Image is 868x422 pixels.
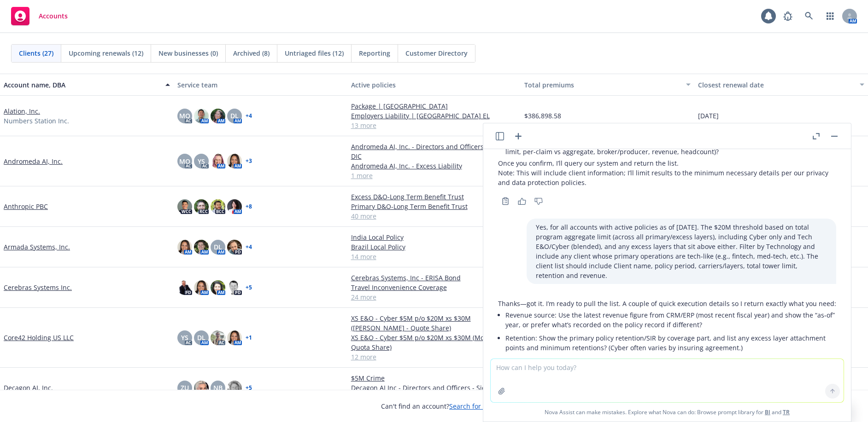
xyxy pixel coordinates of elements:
a: Cerebras Systems, Inc - ERISA Bond [351,273,517,283]
a: 1 more [351,171,517,180]
a: Anthropic PBC [4,202,48,211]
a: Travel Inconvenience Coverage [351,283,517,292]
span: NB [213,383,223,393]
span: [DATE] [698,111,719,121]
span: Reporting [359,48,390,58]
span: MQ [179,156,190,166]
span: ZU [181,383,189,393]
img: photo [194,381,209,395]
img: photo [227,240,242,254]
span: YS [181,333,188,342]
span: YS [198,156,205,166]
span: DL [230,111,239,121]
a: Employers Liability | [GEOGRAPHIC_DATA] EL [351,111,517,121]
svg: Copy to clipboard [501,197,510,205]
a: TR [783,408,790,416]
span: New businesses (0) [158,48,218,58]
img: photo [211,199,225,214]
a: Andromeda AI, Inc. [4,156,63,166]
a: 12 more [351,352,517,362]
span: Customer Directory [405,48,468,58]
div: Active policies [351,80,517,90]
span: DL [214,242,222,252]
a: + 8 [246,204,252,209]
span: Accounts [39,12,68,20]
span: Numbers Station Inc. [4,116,69,126]
img: photo [227,330,242,345]
div: Closest renewal date [698,80,854,90]
a: Armada Systems, Inc. [4,242,70,252]
span: Nova Assist can make mistakes. Explore what Nova can do: Browse prompt library for and [487,403,847,422]
a: + 3 [246,158,252,164]
a: Switch app [821,7,839,25]
a: XS E&O - Cyber $5M p/o $20M xs $30M (Mosaic - Quota Share) [351,333,517,352]
span: Can't find an account? [381,401,487,411]
a: Andromeda AI, Inc. - Directors and Officers - Side A DIC [351,142,517,161]
a: $5M Crime [351,373,517,383]
a: + 5 [246,385,252,391]
span: Clients (27) [19,48,53,58]
p: Note: This will include client information; I’ll limit results to the minimum necessary details p... [498,168,836,187]
a: Brazil Local Policy [351,242,517,252]
a: Accounts [7,3,71,29]
p: Thanks—got it. I’m ready to pull the list. A couple of quick execution details so I return exactl... [498,299,836,308]
a: India Local Policy [351,232,517,242]
span: $386,898.58 [524,111,561,121]
span: DL [197,333,205,342]
li: Revenue source: Use the latest revenue figure from CRM/ERP (most recent fiscal year) and show the... [505,308,836,331]
img: photo [211,109,225,123]
a: Report a Bug [779,7,797,25]
span: Untriaged files (12) [285,48,344,58]
a: Decagon AI, Inc. [4,383,53,393]
a: 40 more [351,211,517,221]
button: Active policies [347,74,521,96]
a: Package | [GEOGRAPHIC_DATA] [351,101,517,111]
a: Primary D&O-Long Term Benefit Trust [351,202,517,211]
img: photo [227,199,242,214]
a: Excess D&O-Long Term Benefit Trust [351,192,517,202]
img: photo [194,109,209,123]
div: Total premiums [524,80,680,90]
a: Cerebras Systems Inc. [4,283,72,292]
img: photo [194,240,209,254]
img: photo [177,240,192,254]
img: photo [227,381,242,395]
div: Account name, DBA [4,80,160,90]
img: photo [227,280,242,295]
a: Decagon AI Inc - Directors and Officers - Side A DIC [351,383,517,393]
a: 13 more [351,121,517,130]
img: photo [177,280,192,295]
a: Search [800,7,818,25]
p: Yes, for all accounts with active policies as of [DATE]. The $20M threshold based on total progra... [536,222,827,280]
li: Output format: Inline table here, or an Excel file with a tab per client (tower detail) plus a su... [505,354,836,368]
a: BI [765,408,770,416]
a: + 1 [246,335,252,341]
a: Search for it [449,402,487,410]
p: Once you confirm, I’ll query our system and return the list. [498,158,836,168]
img: photo [211,280,225,295]
a: Alation, Inc. [4,106,40,116]
span: Upcoming renewals (12) [69,48,143,58]
a: Core42 Holding US LLC [4,333,74,342]
img: photo [194,199,209,214]
span: MQ [179,111,190,121]
a: + 4 [246,113,252,119]
a: 24 more [351,292,517,302]
button: Thumbs down [531,195,546,208]
img: photo [177,199,192,214]
a: XS E&O - Cyber $5M p/o $20M xs $30M ([PERSON_NAME] - Quote Share) [351,313,517,333]
span: Archived (8) [233,48,270,58]
li: Retention: Show the primary policy retention/SIR by coverage part, and list any excess layer atta... [505,331,836,354]
button: Service team [174,74,347,96]
img: photo [211,330,225,345]
a: 14 more [351,252,517,261]
a: Andromeda AI, Inc. - Excess Liability [351,161,517,171]
div: Service team [177,80,344,90]
button: Total premiums [521,74,694,96]
img: photo [194,280,209,295]
img: photo [211,154,225,168]
button: Closest renewal date [694,74,868,96]
a: + 4 [246,244,252,250]
a: + 5 [246,285,252,290]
